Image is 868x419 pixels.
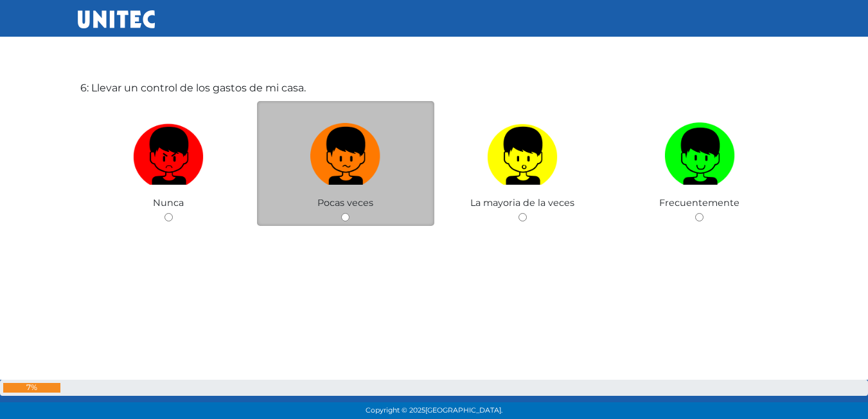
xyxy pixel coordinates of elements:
[317,197,373,209] span: Pocas veces
[133,118,204,185] img: Nunca
[3,383,60,393] div: 7%
[659,197,740,209] span: Frecuentemente
[78,10,155,28] img: UNITEC
[80,80,306,96] label: 6: Llevar un control de los gastos de mi casa.
[310,118,381,185] img: Pocas veces
[487,118,558,185] img: La mayoria de la veces
[470,197,574,209] span: La mayoria de la veces
[425,406,502,414] span: [GEOGRAPHIC_DATA].
[664,118,735,185] img: Frecuentemente
[153,197,184,209] span: Nunca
